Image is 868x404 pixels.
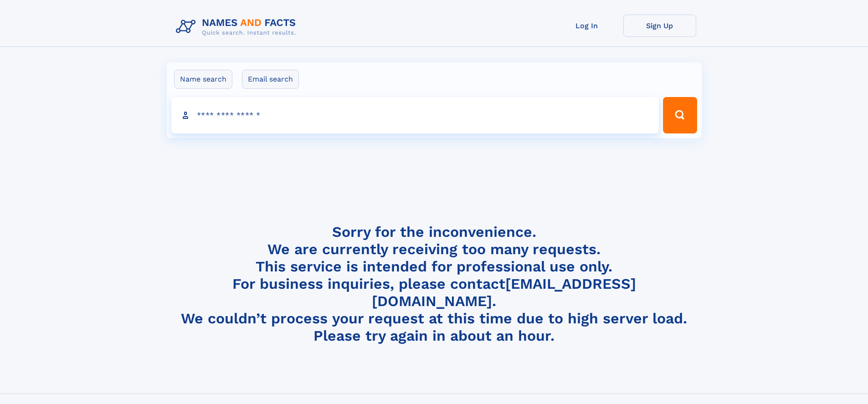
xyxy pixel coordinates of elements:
[623,15,696,37] a: Sign Up
[172,223,696,345] h4: Sorry for the inconvenience. We are currently receiving too many requests. This service is intend...
[242,70,299,89] label: Email search
[550,15,623,37] a: Log In
[174,70,232,89] label: Name search
[663,97,697,133] button: Search Button
[372,275,636,310] a: [EMAIL_ADDRESS][DOMAIN_NAME]
[171,97,659,133] input: search input
[172,15,303,39] img: Logo Names and Facts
